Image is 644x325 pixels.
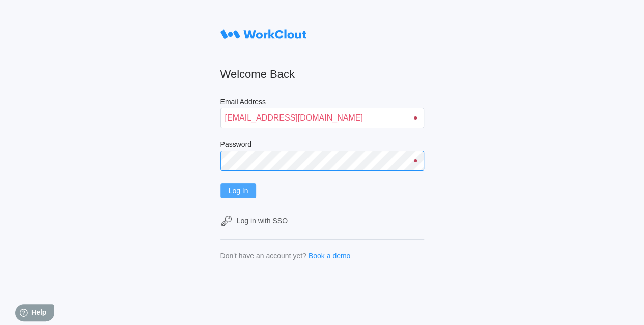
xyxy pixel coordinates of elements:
div: Don't have an account yet? [220,252,306,260]
label: Email Address [220,98,424,108]
button: Log In [220,183,257,198]
input: Enter your email [220,108,424,128]
a: Log in with SSO [220,215,424,227]
a: Book a demo [309,252,351,260]
div: Log in with SSO [237,217,288,225]
label: Password [220,140,424,151]
h2: Welcome Back [220,67,424,81]
span: Log In [229,187,248,194]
